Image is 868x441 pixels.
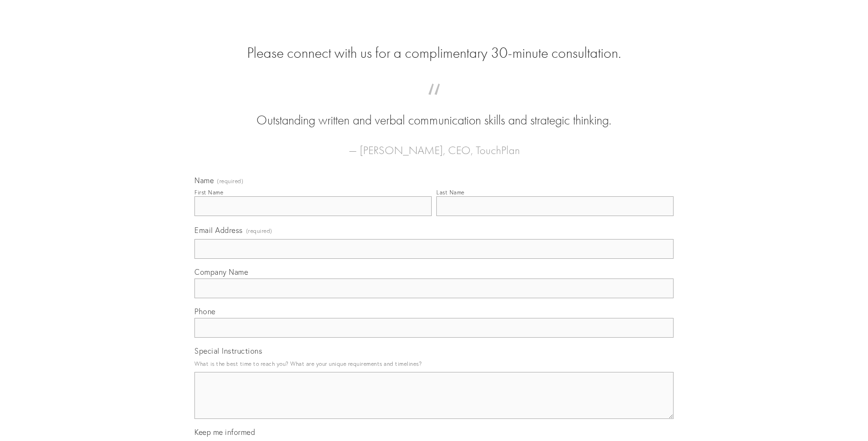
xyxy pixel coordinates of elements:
figcaption: — [PERSON_NAME], CEO, TouchPlan [209,130,659,160]
div: First Name [194,189,223,196]
span: Keep me informed [194,427,255,437]
span: Special Instructions [194,346,262,356]
span: Company Name [194,267,248,277]
p: What is the best time to reach you? What are your unique requirements and timelines? [194,357,674,370]
span: “ [209,93,659,111]
span: Phone [194,307,216,316]
span: (required) [217,178,243,184]
span: (required) [246,224,272,237]
span: Email Address [194,225,243,235]
h2: Please connect with us for a complimentary 30-minute consultation. [194,44,674,62]
div: Last Name [436,189,465,196]
blockquote: Outstanding written and verbal communication skills and strategic thinking. [209,93,659,130]
span: Name [194,176,214,185]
